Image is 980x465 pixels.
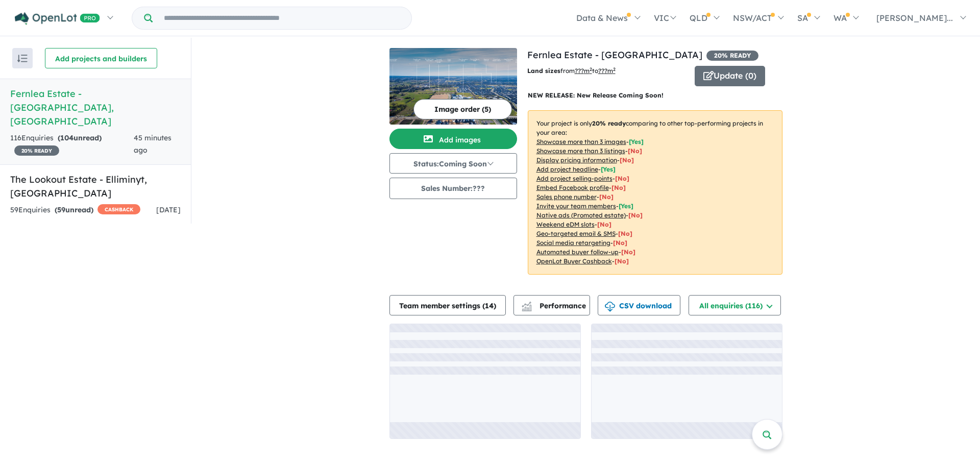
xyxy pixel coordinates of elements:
u: Add project headline [536,165,598,173]
span: [No] [628,211,643,219]
u: Showcase more than 3 listings [536,147,625,155]
u: Geo-targeted email & SMS [536,230,616,237]
span: [ No ] [615,175,629,182]
span: [ Yes ] [619,202,633,210]
b: Land sizes [527,67,560,75]
span: [No] [621,248,635,256]
span: 14 [485,301,494,310]
span: 104 [60,133,73,142]
p: from [527,66,687,76]
u: Invite your team members [536,202,616,210]
span: [PERSON_NAME]... [876,13,953,23]
button: Update (0) [695,66,765,86]
button: Add projects and builders [45,48,157,68]
u: Add project selling-points [536,175,612,182]
u: ??? m [575,67,592,75]
span: Performance [523,301,586,310]
button: Image order (5) [413,99,512,119]
span: [No] [613,239,627,247]
button: Team member settings (14) [389,295,506,315]
span: [No] [618,230,632,237]
u: Showcase more than 3 images [536,138,626,145]
span: 20 % READY [706,51,758,61]
u: Display pricing information [536,156,617,164]
span: CASHBACK [97,204,140,214]
img: Fernlea Estate - Clyde [389,48,517,125]
span: [ No ] [628,147,642,155]
input: Try estate name, suburb, builder or developer [155,7,409,29]
strong: ( unread) [55,205,93,214]
span: to [592,67,616,75]
span: [ No ] [620,156,634,164]
span: [ No ] [611,184,626,191]
span: [ Yes ] [629,138,644,145]
u: Automated buyer follow-up [536,248,619,256]
img: download icon [605,302,615,312]
button: Sales Number:??? [389,178,517,199]
u: Embed Facebook profile [536,184,609,191]
span: 45 minutes ago [134,133,171,155]
button: CSV download [598,295,680,315]
span: [ No ] [599,193,614,201]
img: Openlot PRO Logo White [15,12,100,25]
u: OpenLot Buyer Cashback [536,257,612,265]
button: All enquiries (116) [689,295,781,315]
img: line-chart.svg [522,302,531,307]
sup: 2 [613,66,616,72]
p: NEW RELEASE: New Release Coming Soon! [528,90,782,101]
button: Add images [389,129,517,149]
h5: Fernlea Estate - [GEOGRAPHIC_DATA] , [GEOGRAPHIC_DATA] [10,87,181,128]
p: Your project is only comparing to other top-performing projects in your area: - - - - - - - - - -... [528,110,782,275]
u: Social media retargeting [536,239,610,247]
u: Sales phone number [536,193,597,201]
strong: ( unread) [58,133,102,142]
a: Fernlea Estate - [GEOGRAPHIC_DATA] [527,49,702,61]
u: ???m [598,67,616,75]
u: Native ads (Promoted estate) [536,211,626,219]
span: [No] [597,221,611,228]
img: bar-chart.svg [522,305,532,311]
span: 20 % READY [14,145,59,156]
sup: 2 [590,66,592,72]
div: 59 Enquir ies [10,204,140,216]
span: [ Yes ] [601,165,616,173]
div: 116 Enquir ies [10,132,134,157]
img: sort.svg [17,55,28,62]
span: 59 [57,205,65,214]
h5: The Lookout Estate - Elliminyt , [GEOGRAPHIC_DATA] [10,173,181,200]
button: Status:Coming Soon [389,153,517,174]
span: [No] [615,257,629,265]
span: [DATE] [156,205,181,214]
b: 20 % ready [592,119,626,127]
button: Performance [513,295,590,315]
u: Weekend eDM slots [536,221,595,228]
